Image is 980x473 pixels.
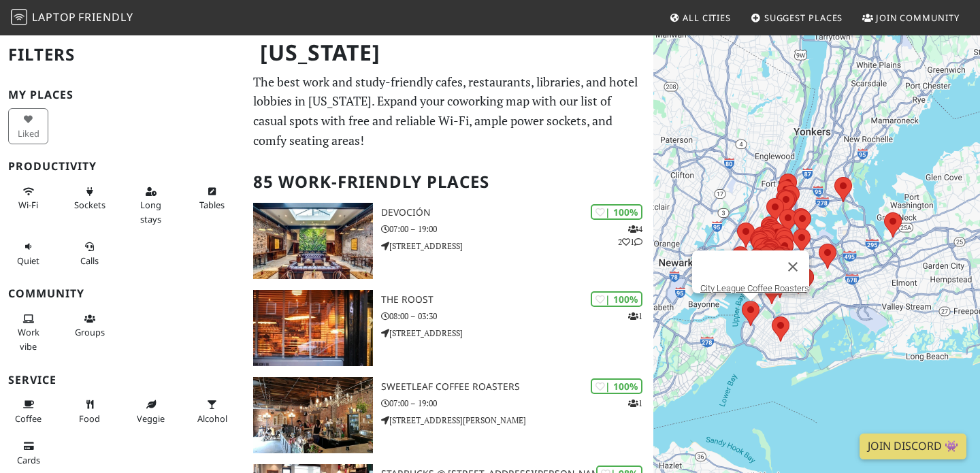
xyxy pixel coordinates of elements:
[8,235,48,272] button: Quiet
[78,10,133,25] span: Friendly
[245,203,653,279] a: Devoción | 100% 421 Devoción 07:00 – 19:00 [STREET_ADDRESS]
[17,255,39,267] span: Quiet
[69,308,110,344] button: Groups
[253,290,373,366] img: The Roost
[32,10,76,25] span: Laptop
[192,180,232,216] button: Tables
[628,397,642,410] p: 1
[17,454,40,466] span: Credit cards
[8,308,48,357] button: Work vibe
[591,204,642,220] div: | 100%
[15,412,42,425] span: Coffee
[80,255,99,267] span: Video/audio calls
[591,291,642,307] div: | 100%
[381,381,653,393] h3: Sweetleaf Coffee Roasters
[253,203,373,279] img: Devoción
[700,283,809,293] a: City League Coffee Roasters
[618,223,642,248] p: 4 2 1
[199,199,225,211] span: Work-friendly tables
[69,393,110,429] button: Food
[11,9,27,25] img: LaptopFriendly
[381,310,653,323] p: 08:00 – 03:30
[860,434,966,459] a: Join Discord 👾
[381,397,653,410] p: 07:00 – 19:00
[8,435,48,471] button: Cards
[591,378,642,394] div: | 100%
[8,160,237,173] h3: Productivity
[8,88,237,101] h3: My Places
[131,393,171,429] button: Veggie
[683,12,731,24] span: All Cities
[381,223,653,235] p: 07:00 – 19:00
[664,5,736,30] a: All Cities
[69,235,110,272] button: Calls
[8,287,237,300] h3: Community
[8,34,237,76] h2: Filters
[381,327,653,340] p: [STREET_ADDRESS]
[628,310,642,323] p: 1
[18,326,39,352] span: People working
[131,180,171,230] button: Long stays
[11,6,133,30] a: LaptopFriendly LaptopFriendly
[8,374,237,387] h3: Service
[79,412,100,425] span: Food
[75,326,105,338] span: Group tables
[253,161,645,203] h2: 85 Work-Friendly Places
[8,393,48,429] button: Coffee
[777,250,809,283] button: Close
[192,393,232,429] button: Alcohol
[137,412,165,425] span: Veggie
[8,180,48,216] button: Wi-Fi
[381,207,653,218] h3: Devoción
[381,240,653,252] p: [STREET_ADDRESS]
[745,5,849,30] a: Suggest Places
[381,294,653,306] h3: The Roost
[245,377,653,453] a: Sweetleaf Coffee Roasters | 100% 1 Sweetleaf Coffee Roasters 07:00 – 19:00 [STREET_ADDRESS][PERSO...
[18,199,38,211] span: Stable Wi-Fi
[249,34,651,71] h1: [US_STATE]
[140,199,161,225] span: Long stays
[197,412,227,425] span: Alcohol
[253,377,373,453] img: Sweetleaf Coffee Roasters
[69,180,110,216] button: Sockets
[857,5,965,30] a: Join Community
[764,12,843,24] span: Suggest Places
[74,199,105,211] span: Power sockets
[381,414,653,427] p: [STREET_ADDRESS][PERSON_NAME]
[253,72,645,150] p: The best work and study-friendly cafes, restaurants, libraries, and hotel lobbies in [US_STATE]. ...
[245,290,653,366] a: The Roost | 100% 1 The Roost 08:00 – 03:30 [STREET_ADDRESS]
[876,12,960,24] span: Join Community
